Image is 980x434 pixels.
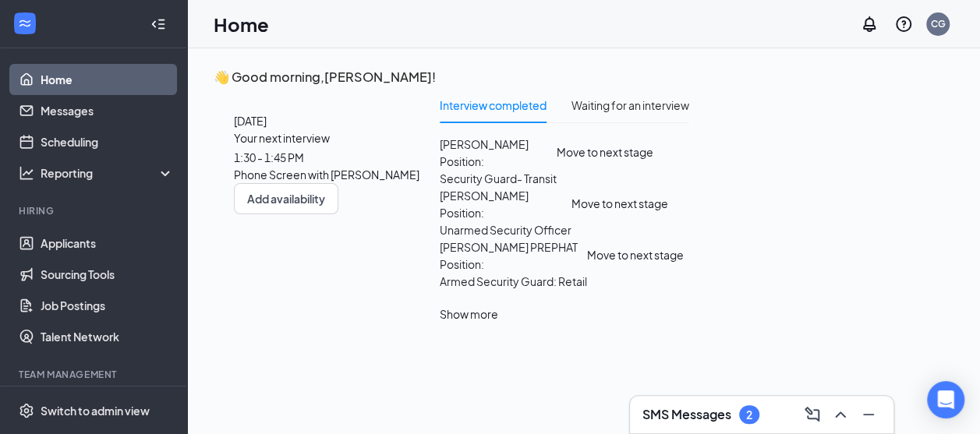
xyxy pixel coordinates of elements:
span: 1:30 - 1:45 PM [234,150,304,164]
a: Messages [41,95,174,126]
button: ChevronUp [828,402,853,427]
button: Add availability [234,183,338,214]
a: Home [41,64,174,95]
p: Position: [440,153,557,170]
h1: Home [214,11,269,37]
button: Move to next stage [587,238,684,272]
a: Talent Network [41,321,174,352]
div: CG [931,17,946,30]
p: Position: [440,256,587,273]
div: Show more [440,305,498,323]
button: Move to next stage [571,187,668,221]
svg: Analysis [19,165,34,181]
h3: SMS Messages [642,406,731,423]
div: Open Intercom Messenger [927,381,964,418]
div: Hiring [19,204,171,217]
div: Switch to admin view [41,403,150,418]
button: Minimize [856,402,881,427]
svg: Collapse [150,16,166,32]
div: Reporting [41,165,175,181]
div: Waiting for an interview [571,97,689,114]
a: Applicants [41,228,174,259]
p: Unarmed Security Officer [440,221,571,238]
p: Security Guard- Transit [440,170,557,187]
svg: Notifications [860,15,879,34]
a: Scheduling [41,126,174,157]
svg: Settings [19,403,34,418]
p: Position: [440,204,571,221]
span: [PERSON_NAME] PREPHAT [440,238,587,256]
p: Armed Security Guard: Retail [440,273,587,290]
a: Job Postings [41,290,174,321]
span: [DATE] [234,112,419,129]
span: [PERSON_NAME] [440,136,557,153]
svg: Minimize [859,405,878,424]
div: 2 [746,408,752,422]
svg: ComposeMessage [803,405,822,424]
button: Move to next stage [557,136,653,169]
svg: WorkstreamLogo [17,16,33,31]
a: Sourcing Tools [41,259,174,290]
span: Phone Screen with [PERSON_NAME] [234,168,419,182]
button: ComposeMessage [800,402,825,427]
h3: 👋 Good morning, [PERSON_NAME] ! [214,67,689,87]
div: Team Management [19,368,171,381]
span: [PERSON_NAME] [440,187,571,204]
svg: QuestionInfo [894,15,913,34]
span: Your next interview [234,131,330,145]
svg: ChevronUp [831,405,850,424]
div: Interview completed [440,97,547,114]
